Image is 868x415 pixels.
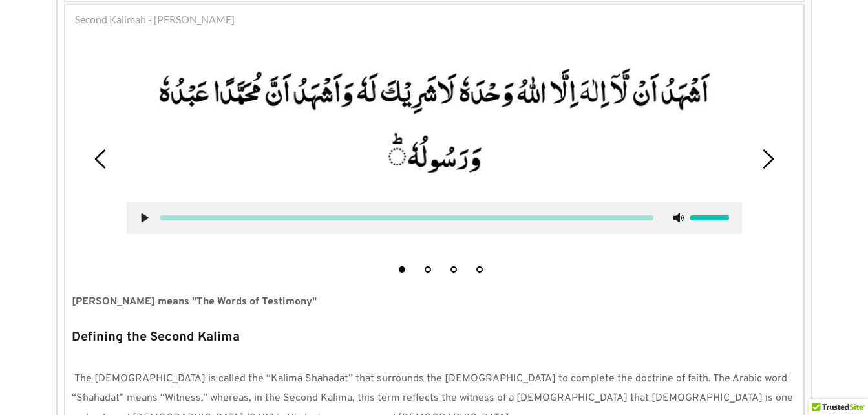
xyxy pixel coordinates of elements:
[72,329,240,346] strong: Defining the Second Kalima
[425,266,431,273] button: 2 of 4
[75,12,235,27] span: Second Kalimah - [PERSON_NAME]
[72,295,317,308] strong: [PERSON_NAME] means "The Words of Testimony"
[450,266,457,273] button: 3 of 4
[399,266,405,273] button: 1 of 4
[476,266,483,273] button: 4 of 4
